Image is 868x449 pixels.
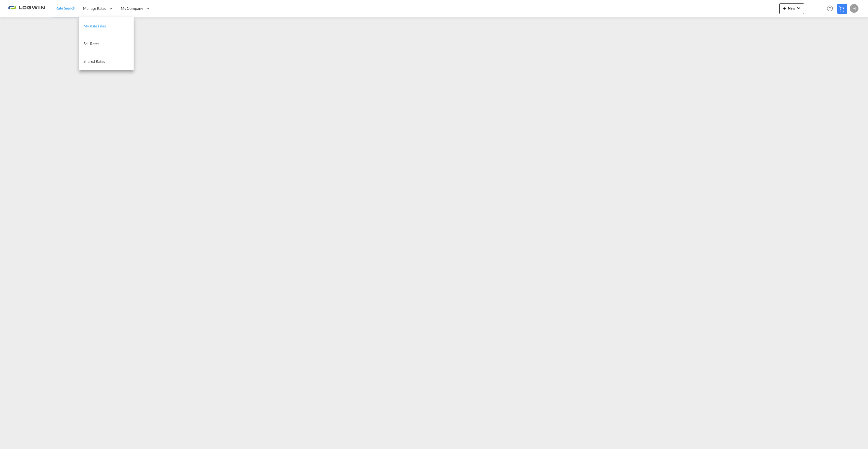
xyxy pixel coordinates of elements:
span: New [781,6,802,10]
span: Help [825,4,835,13]
div: Help [825,4,837,14]
md-icon: icon-chevron-down [795,5,802,11]
a: Sell Rates [79,35,134,53]
a: Shared Rates [79,53,134,70]
span: Rate Search [56,6,75,10]
md-icon: icon-plus 400-fg [781,5,788,11]
span: Shared Rates [84,59,105,64]
span: Manage Rates [83,6,106,11]
span: My Rate Files [84,24,106,28]
span: My Company [121,6,143,11]
span: Sell Rates [84,41,99,46]
button: icon-plus 400-fgNewicon-chevron-down [779,3,804,14]
div: M [850,4,858,13]
a: My Rate Files [79,17,134,35]
img: 2761ae10d95411efa20a1f5e0282d2d7.png [8,2,45,15]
